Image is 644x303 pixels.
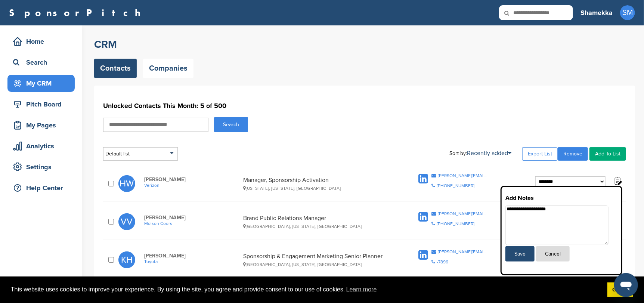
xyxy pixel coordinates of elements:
div: Pitch Board [11,98,75,111]
span: HW [118,175,135,192]
a: Settings [7,158,75,176]
button: Save [505,246,535,262]
div: -7896 [437,260,448,264]
div: [PERSON_NAME][EMAIL_ADDRESS][PERSON_NAME][DOMAIN_NAME] [438,211,487,216]
span: VV [118,213,135,230]
div: Sort by: [449,150,511,156]
div: [GEOGRAPHIC_DATA], [US_STATE], [GEOGRAPHIC_DATA] [244,224,393,229]
div: [PHONE_NUMBER] [437,183,474,188]
span: [PERSON_NAME] [144,214,239,221]
button: Cancel [536,246,570,262]
div: Brand Public Relations Manager [244,214,393,229]
a: Contacts [94,59,137,78]
span: This website uses cookies to improve your experience. By using the site, you agree and provide co... [11,284,601,295]
a: Help Center [7,179,75,197]
a: Shamekka [580,4,613,21]
div: [PERSON_NAME][EMAIL_ADDRESS][PERSON_NAME][DOMAIN_NAME] [438,173,487,178]
a: Molson Coors [144,221,239,226]
div: My Pages [11,118,75,132]
a: learn more about cookies [345,284,378,295]
div: [GEOGRAPHIC_DATA], [US_STATE], [GEOGRAPHIC_DATA] [244,262,393,267]
div: Manager, Sponsorship Activation [244,176,393,191]
div: Home [11,35,75,48]
a: Analytics [7,137,75,155]
span: KH [118,251,135,268]
div: Help Center [11,181,75,195]
a: dismiss cookie message [607,282,633,297]
button: Search [214,117,248,132]
a: Pitch Board [7,96,75,113]
a: Export List [522,147,558,161]
div: Settings [11,160,75,174]
iframe: Button to launch messaging window [614,273,638,297]
h3: Add Notes [505,194,617,202]
div: [PERSON_NAME][EMAIL_ADDRESS][PERSON_NAME][DOMAIN_NAME] [438,250,487,254]
h1: Unlocked Contacts This Month: 5 of 500 [103,99,626,112]
img: Notes [613,176,622,186]
span: [PERSON_NAME] [144,176,239,183]
span: [PERSON_NAME] [144,253,239,259]
a: Companies [143,59,193,78]
div: [US_STATE], [US_STATE], [GEOGRAPHIC_DATA] [244,186,393,191]
a: Add To List [589,147,626,161]
div: My CRM [11,77,75,90]
div: Default list [103,147,178,161]
a: My CRM [7,75,75,92]
div: Sponsorship & Engagement Marketing Senior Planner [244,253,393,267]
a: Verizon [144,183,239,188]
h2: CRM [94,38,635,51]
h3: Shamekka [580,7,613,18]
a: Recently added [467,149,511,157]
div: [PHONE_NUMBER] [437,222,474,226]
div: Search [11,56,75,69]
a: Search [7,54,75,71]
a: Toyota [144,259,239,264]
span: SM [620,5,635,20]
a: Remove [558,147,588,161]
div: Analytics [11,139,75,153]
a: Home [7,33,75,50]
a: My Pages [7,117,75,134]
a: SponsorPitch [9,8,145,18]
